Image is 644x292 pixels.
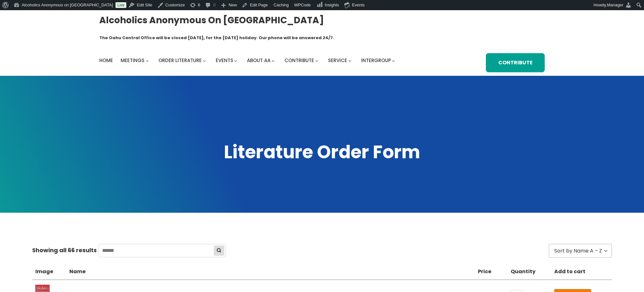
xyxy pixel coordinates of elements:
[554,268,585,275] span: Add to cart
[216,57,233,64] span: Events
[121,57,144,64] span: Meetings
[361,57,391,64] span: Intergroup
[486,53,545,72] a: Contribute
[284,56,314,65] a: Contribute
[247,57,270,64] span: About AA
[115,2,126,8] a: Live
[361,56,391,65] a: Intergroup
[146,59,149,62] button: Meetings submenu
[99,57,113,64] span: Home
[203,59,206,62] button: Order Literature submenu
[158,57,202,64] span: Order Literature
[99,12,324,28] a: Alcoholics Anonymous on [GEOGRAPHIC_DATA]
[69,268,86,275] span: Name
[328,57,347,64] span: Service
[272,59,275,62] button: About AA submenu
[99,35,334,41] h1: The Oahu Central Office will be closed [DATE], for the [DATE] holiday. Our phone will be answered...
[99,140,545,164] h1: Literature Order Form
[325,3,339,7] span: Insights
[99,56,113,65] a: Home
[121,56,144,65] a: Meetings
[247,56,270,65] a: About AA
[348,59,351,62] button: Service submenu
[511,268,535,275] span: Quantity
[392,59,395,62] button: Intergroup submenu
[35,268,53,275] span: Image
[32,245,97,255] span: Showing all 66 results
[328,56,347,65] a: Service
[234,59,237,62] button: Events submenu
[216,56,233,65] a: Events
[284,57,314,64] span: Contribute
[607,3,623,7] span: Manager
[99,56,397,65] nav: Intergroup
[315,59,318,62] button: Contribute submenu
[478,268,491,275] span: Price
[554,246,602,255] span: Sort by Name A – Z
